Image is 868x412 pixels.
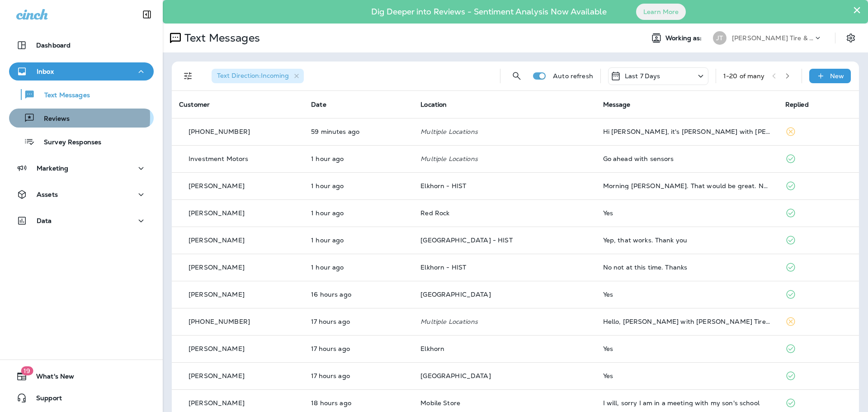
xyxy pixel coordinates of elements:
[311,345,406,352] p: Oct 2, 2025 04:35 PM
[420,345,444,353] span: Elkhorn
[9,62,154,81] button: Inbox
[603,399,771,407] div: I will, sorry I am in a meeting with my son's school
[723,72,765,80] div: 1 - 20 of many
[420,236,512,244] span: [GEOGRAPHIC_DATA] - HIST
[420,100,447,109] span: Location
[420,290,491,298] span: [GEOGRAPHIC_DATA]
[311,264,406,271] p: Oct 3, 2025 08:27 AM
[853,3,861,17] button: Close
[189,399,245,407] p: [PERSON_NAME]
[9,36,154,54] button: Dashboard
[311,182,406,189] p: Oct 3, 2025 08:52 AM
[35,91,90,100] p: Text Messages
[665,34,704,42] span: Working as:
[843,30,859,46] button: Settings
[311,318,406,325] p: Oct 2, 2025 04:49 PM
[37,165,68,172] p: Marketing
[603,182,771,189] div: Morning Brent. That would be great. Not clear on a time that will work. But I should be able to d...
[311,209,406,217] p: Oct 3, 2025 08:47 AM
[603,345,771,352] div: Yes
[311,100,326,109] span: Date
[9,132,154,151] button: Survey Responses
[134,5,160,24] button: Collapse Sidebar
[189,209,245,217] p: [PERSON_NAME]
[603,372,771,379] div: Yes
[212,69,304,83] div: Text Direction:Incoming
[189,345,245,352] p: [PERSON_NAME]
[179,67,197,85] button: Filters
[785,100,809,109] span: Replied
[732,34,813,42] p: [PERSON_NAME] Tire & Auto
[625,72,660,80] p: Last 7 Days
[311,237,406,244] p: Oct 3, 2025 08:32 AM
[189,237,245,244] p: [PERSON_NAME]
[603,128,771,135] div: Hi DAN, it's Lelia with Burton AC, Heating, Plumbing, and More.Enjoy these great savings! Up to $...
[713,31,726,45] div: JT
[9,389,154,407] button: Support
[420,209,449,217] span: Red Rock
[345,10,633,13] p: Dig Deeper into Reviews - Sentiment Analysis Now Available
[37,68,54,75] p: Inbox
[179,100,210,109] span: Customer
[311,372,406,379] p: Oct 2, 2025 04:27 PM
[603,155,771,162] div: Go ahead with sensors
[35,138,101,147] p: Survey Responses
[311,128,406,135] p: Oct 3, 2025 09:16 AM
[189,291,245,298] p: [PERSON_NAME]
[311,155,406,162] p: Oct 3, 2025 09:12 AM
[603,209,771,217] div: Yes
[21,366,33,375] span: 19
[420,372,491,380] span: [GEOGRAPHIC_DATA]
[603,100,631,109] span: Message
[420,399,460,407] span: Mobile Store
[311,399,406,407] p: Oct 2, 2025 03:16 PM
[830,72,844,80] p: New
[603,318,771,325] div: Hello, Thayer with Jensen Tire & Auto. We have been having issues with the bearing for a good chu...
[420,128,588,135] p: Multiple Locations
[189,372,245,379] p: [PERSON_NAME]
[37,217,52,224] p: Data
[36,42,71,49] p: Dashboard
[189,182,245,189] p: [PERSON_NAME]
[9,85,154,104] button: Text Messages
[553,72,593,80] p: Auto refresh
[217,71,289,80] span: Text Direction : Incoming
[636,4,686,20] button: Learn More
[189,155,248,162] p: Investment Motors
[189,128,250,135] p: [PHONE_NUMBER]
[189,318,250,325] p: [PHONE_NUMBER]
[9,212,154,230] button: Data
[420,182,466,190] span: Elkhorn - HIST
[37,191,58,198] p: Assets
[420,318,588,325] p: Multiple Locations
[9,109,154,128] button: Reviews
[27,373,74,384] span: What's New
[9,159,154,177] button: Marketing
[603,291,771,298] div: Yes
[9,185,154,204] button: Assets
[189,264,245,271] p: [PERSON_NAME]
[420,263,466,271] span: Elkhorn - HIST
[603,264,771,271] div: No not at this time. Thanks
[181,31,260,45] p: Text Messages
[27,394,62,405] span: Support
[311,291,406,298] p: Oct 2, 2025 05:35 PM
[603,237,771,244] div: Yep, that works. Thank you
[508,67,526,85] button: Search Messages
[9,367,154,385] button: 19What's New
[420,155,588,162] p: Multiple Locations
[35,115,70,123] p: Reviews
